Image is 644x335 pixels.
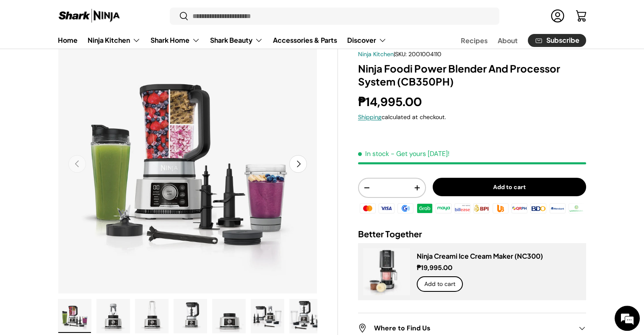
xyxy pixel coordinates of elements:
summary: Shark Beauty [205,31,268,48]
h1: Ninja Foodi Power Blender And Processor System (CB350PH) [358,62,586,88]
span: | [394,50,441,58]
img: master [358,202,377,215]
div: Minimize live chat window [138,4,158,24]
img: Ninja Foodi Power Blender And Processor System (CB350PH) [97,299,130,333]
button: Add to cart [433,177,586,196]
h2: Where to Find Us [358,323,573,333]
img: landbank [567,202,586,215]
img: metrobank [548,202,566,215]
button: Add to cart [417,276,463,292]
span: 2001004110 [408,50,441,58]
div: Chat with us now [44,47,141,58]
img: Ninja Foodi Power Blender And Processor System (CB350PH) [251,299,284,333]
a: Accessories & Parts [273,31,337,48]
img: bpi [472,202,491,215]
div: calculated at checkout. [358,113,586,122]
a: Shipping [358,113,382,121]
img: ninja-foodi-power-blender-and-processor-system-full-view-with-sample-contents-sharkninja-philippines [58,299,91,333]
span: Subscribe [546,37,579,44]
summary: Discover [342,31,392,48]
img: grabpay [415,202,434,215]
a: Ninja Kitchen [358,50,394,58]
img: bdo [529,202,548,215]
p: - Get yours [DATE]! [391,149,449,158]
img: maya [434,202,453,215]
img: billease [453,202,472,215]
img: qrph [510,202,529,215]
a: Home [58,31,78,48]
img: Shark Ninja Philippines [58,8,121,24]
summary: Shark Home [145,31,205,48]
h2: Better Together [358,228,586,240]
nav: Secondary [441,31,586,48]
a: About [498,32,518,48]
img: Ninja Foodi Power Blender And Processor System (CB350PH) [135,299,168,333]
img: visa [377,202,396,215]
span: SKU: [395,50,407,58]
nav: Primary [58,31,387,48]
img: gcash [396,202,415,215]
span: We're online! [49,106,116,190]
strong: ₱14,995.00 [358,94,424,110]
summary: Ninja Kitchen [83,31,145,48]
img: Ninja Foodi Power Blender And Processor System (CB350PH) [213,299,245,333]
textarea: Type your message and hit 'Enter' [4,229,160,258]
a: Ninja Creami Ice Cream Maker (NC300) [417,252,543,260]
a: Recipes [461,32,488,48]
img: ubp [491,202,510,215]
span: In stock [358,149,389,158]
a: Subscribe [528,34,586,47]
img: Ninja Foodi Power Blender And Processor System (CB350PH) [290,299,322,333]
img: Ninja Foodi Power Blender And Processor System (CB350PH) [174,299,207,333]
